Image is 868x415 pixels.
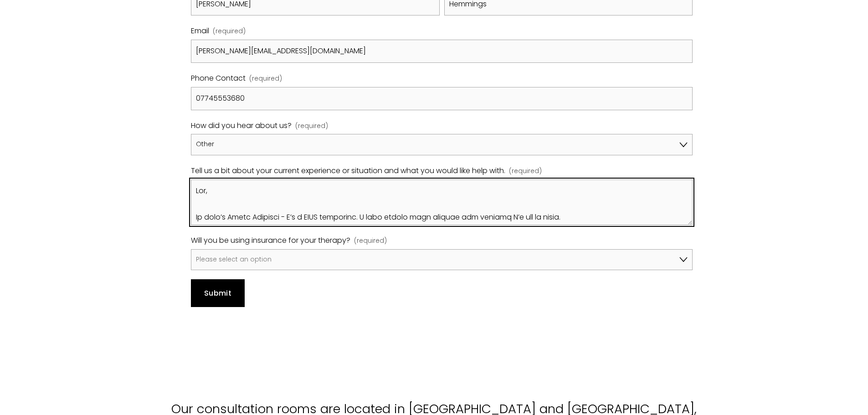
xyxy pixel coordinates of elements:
[191,25,209,38] span: Email
[191,119,292,133] span: How did you hear about us?
[213,26,246,37] span: (required)
[191,249,693,271] select: Will you be using insurance for your therapy?
[191,179,693,225] textarea: Lor, Ip dolo’s Ametc Adipisci - E’s d EIUS temporinc. U labo etdolo magn aliquae adm veniamq N’e ...
[191,279,245,307] button: SubmitSubmit
[191,164,505,178] span: Tell us a bit about your current experience or situation and what you would like help with.
[354,236,387,247] span: (required)
[295,121,328,132] span: (required)
[204,288,231,298] span: Submit
[509,166,542,177] span: (required)
[191,234,350,247] span: Will you be using insurance for your therapy?
[191,72,246,85] span: Phone Contact
[249,73,282,85] span: (required)
[191,134,693,155] select: How did you hear about us?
